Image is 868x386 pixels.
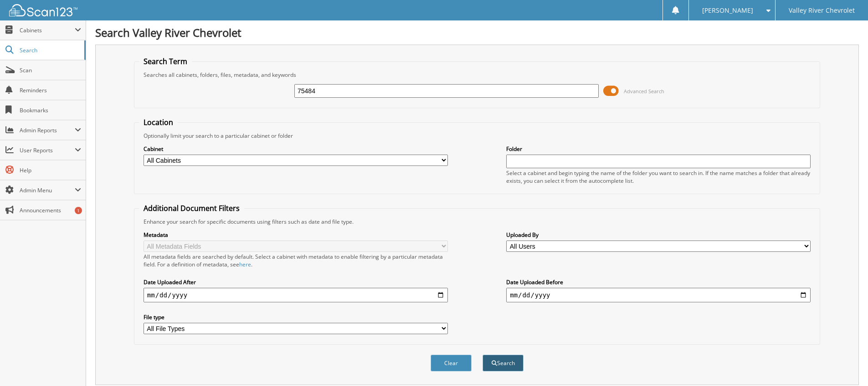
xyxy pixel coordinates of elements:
input: end [506,288,811,302]
button: Clear [431,355,472,371]
label: Folder [506,145,811,153]
legend: Additional Document Filters [139,203,244,213]
span: Advanced Search [624,88,664,95]
button: Search [483,355,524,371]
legend: Location [139,117,178,127]
img: scan123-logo-white.svg [9,4,77,16]
div: Select a cabinet and begin typing the name of the folder you want to search in. If the name match... [506,169,811,185]
span: Search [20,46,80,54]
label: Date Uploaded After [144,278,448,286]
span: Valley River Chevrolet [789,8,855,13]
span: User Reports [20,146,75,154]
label: Date Uploaded Before [506,278,811,286]
a: here [239,261,251,268]
span: Scan [20,66,81,74]
div: 1 [75,207,82,214]
div: Optionally limit your search to a particular cabinet or folder [139,132,815,140]
div: Enhance your search for specific documents using filters such as date and file type. [139,218,815,226]
label: Cabinet [144,145,448,153]
span: Admin Menu [20,186,75,194]
label: Uploaded By [506,231,811,239]
span: Bookmarks [20,106,81,114]
label: Metadata [144,231,448,239]
span: Announcements [20,206,81,214]
legend: Search Term [139,56,192,66]
h1: Search Valley River Chevrolet [95,25,859,40]
span: Cabinets [20,26,75,34]
span: Reminders [20,86,81,94]
label: File type [144,313,448,321]
input: start [144,288,448,302]
span: Admin Reports [20,126,75,134]
span: [PERSON_NAME] [702,8,753,13]
div: Searches all cabinets, folders, files, metadata, and keywords [139,71,815,79]
span: Help [20,166,81,174]
div: All metadata fields are searched by default. Select a cabinet with metadata to enable filtering b... [144,253,448,268]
